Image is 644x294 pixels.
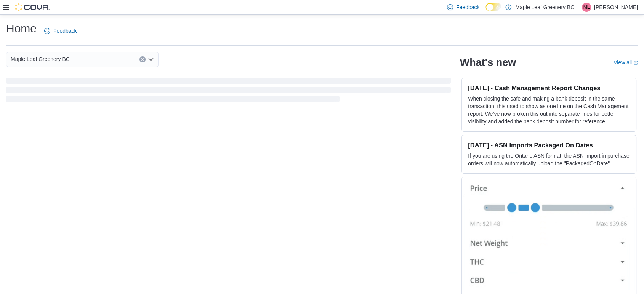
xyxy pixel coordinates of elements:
span: ML [583,3,590,12]
h3: [DATE] - Cash Management Report Changes [468,84,630,92]
div: Michelle Lim [582,3,591,12]
svg: External link [633,61,638,65]
span: Feedback [53,27,77,35]
button: Clear input [139,56,146,62]
button: Open list of options [148,56,154,62]
a: View allExternal link [614,59,638,66]
span: Loading [6,79,451,104]
span: Maple Leaf Greenery BC [11,54,70,64]
span: Dark Mode [485,11,486,11]
p: If you are using the Ontario ASN format, the ASN Import in purchase orders will now automatically... [468,152,630,167]
h3: [DATE] - ASN Imports Packaged On Dates [468,141,630,149]
p: | [577,3,579,12]
p: [PERSON_NAME] [594,3,638,12]
h1: Home [6,21,37,36]
p: When closing the safe and making a bank deposit in the same transaction, this used to show as one... [468,95,630,125]
span: Feedback [456,3,479,11]
input: Dark Mode [485,3,501,11]
p: Maple Leaf Greenery BC [515,3,574,12]
h2: What's new [460,56,516,69]
img: Cova [15,3,50,11]
a: Feedback [41,23,80,38]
